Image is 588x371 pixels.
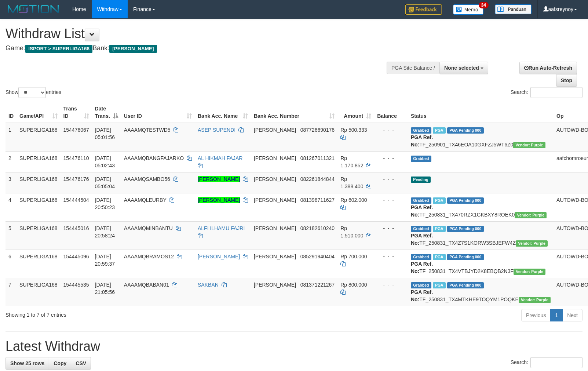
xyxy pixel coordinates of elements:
span: [PERSON_NAME] [254,197,296,203]
span: Marked by aafmaleo [433,127,446,134]
a: [PERSON_NAME] [198,197,240,203]
b: PGA Ref. No: [411,204,433,218]
a: Previous [521,309,551,321]
td: SUPERLIGA168 [17,172,61,193]
label: Search: [511,87,582,98]
img: MOTION_logo.png [6,4,61,15]
b: PGA Ref. No: [411,233,433,246]
th: Bank Acc. Name: activate to sort column ascending [195,102,251,123]
td: TF_250831_TX4MTKHE9TOQYM1POQKE [408,278,554,306]
td: SUPERLIGA168 [17,123,61,152]
span: AAAAMQLEURBY [124,197,167,203]
span: 154445096 [63,254,89,259]
span: Copy 082261844844 to clipboard [300,176,335,182]
span: Marked by aafheankoy [433,254,446,260]
td: SUPERLIGA168 [17,221,61,250]
button: None selected [439,62,488,74]
div: PGA Site Balance / [387,62,439,74]
a: ALFI ILHAMU FAJRI [198,225,245,231]
span: [PERSON_NAME] [254,155,296,161]
span: PGA Pending [447,226,484,232]
span: [DATE] 20:59:37 [95,254,115,267]
img: Feedback.jpg [405,4,442,15]
span: AAAAMQSAMBO56 [124,176,170,182]
span: PGA Pending [447,127,484,134]
div: - - - [377,225,405,232]
span: [DATE] 21:05:56 [95,282,115,295]
span: Marked by aafheankoy [433,226,446,232]
a: AL HIKMAH FAJAR [198,155,242,161]
a: 1 [550,309,563,321]
td: TF_250901_TX46EOA10GXFZJ5WT6Z0 [408,123,554,152]
span: Rp 1.510.000 [340,225,363,239]
td: SUPERLIGA168 [17,193,61,221]
td: 6 [6,250,17,278]
div: - - - [377,175,405,183]
span: Show 25 rows [10,360,44,366]
a: SAKBAN [198,282,219,288]
span: ISPORT > SUPERLIGA168 [25,45,92,53]
a: Copy [49,357,71,370]
td: SUPERLIGA168 [17,278,61,306]
span: Copy 085291940404 to clipboard [300,254,335,259]
span: [PERSON_NAME] [109,45,157,53]
span: Grabbed [411,197,431,204]
span: [DATE] 05:01:56 [95,127,115,140]
span: 154476176 [63,176,89,182]
span: [DATE] 20:58:24 [95,225,115,239]
a: Show 25 rows [6,357,49,370]
select: Showentries [18,87,46,98]
th: Balance [374,102,408,123]
span: Grabbed [411,226,431,232]
span: Copy 081398711627 to clipboard [300,197,335,203]
span: AAAAMQMINBANTU [124,225,173,231]
td: SUPERLIGA168 [17,250,61,278]
span: Grabbed [411,254,431,260]
span: Marked by aafheankoy [433,282,446,288]
div: - - - [377,253,405,260]
span: Rp 500.333 [340,127,367,133]
div: - - - [377,281,405,288]
span: Pending [411,177,431,183]
span: 154445016 [63,225,89,231]
span: Marked by aafounsreynich [433,197,446,204]
span: [PERSON_NAME] [254,282,296,288]
a: Run Auto-Refresh [519,62,577,74]
span: [DATE] 05:02:43 [95,155,115,168]
span: 34 [479,2,489,8]
a: Stop [556,74,577,87]
th: Bank Acc. Number: activate to sort column ascending [251,102,337,123]
th: Trans ID: activate to sort column ascending [61,102,92,123]
span: [PERSON_NAME] [254,176,296,182]
span: PGA Pending [447,254,484,260]
a: Next [562,309,582,321]
input: Search: [530,87,582,98]
span: [PERSON_NAME] [254,127,296,133]
span: Grabbed [411,282,431,288]
span: Vendor URL: https://trx4.1velocity.biz [515,212,547,218]
span: AAAAMQBABAN01 [124,282,169,288]
td: 3 [6,172,17,193]
td: TF_250831_TX4VTBJYD2K8EBQB2N3F [408,250,554,278]
span: [DATE] 20:50:23 [95,197,115,210]
span: 154444504 [63,197,89,203]
span: Rp 800.000 [340,282,367,288]
th: Status [408,102,554,123]
span: 154445535 [63,282,89,288]
h1: Latest Withdraw [6,339,582,354]
div: - - - [377,154,405,162]
td: 7 [6,278,17,306]
a: [PERSON_NAME] [198,176,240,182]
span: [PERSON_NAME] [254,254,296,259]
span: AAAAMQTESTWD5 [124,127,171,133]
th: User ID: activate to sort column ascending [121,102,195,123]
th: Game/API: activate to sort column ascending [17,102,61,123]
a: ASEP SUPENDI [198,127,235,133]
a: [PERSON_NAME] [198,254,240,259]
span: Rp 700.000 [340,254,367,259]
th: Date Trans.: activate to sort column descending [92,102,121,123]
span: Grabbed [411,127,431,134]
span: Grabbed [411,156,431,162]
td: TF_250831_TX4Z7S1KORW3SBJEFW4Z [408,221,554,250]
span: Vendor URL: https://trx4.1velocity.biz [516,240,548,247]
